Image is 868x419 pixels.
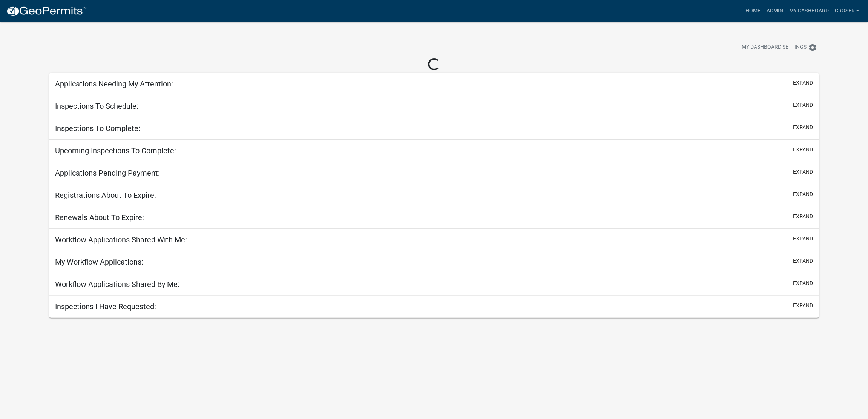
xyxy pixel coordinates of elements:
[742,4,763,18] a: Home
[793,257,813,265] button: expand
[793,235,813,243] button: expand
[55,235,187,244] h5: Workflow Applications Shared With Me:
[736,40,823,55] button: My Dashboard Settingssettings
[786,4,831,18] a: My Dashboard
[55,146,176,155] h5: Upcoming Inspections To Complete:
[793,123,813,131] button: expand
[55,124,140,133] h5: Inspections To Complete:
[55,168,160,177] h5: Applications Pending Payment:
[793,79,813,87] button: expand
[831,4,862,18] a: croser
[763,4,786,18] a: Admin
[55,213,144,222] h5: Renewals About To Expire:
[808,43,817,52] i: settings
[793,146,813,154] button: expand
[793,213,813,220] button: expand
[793,279,813,287] button: expand
[55,102,138,111] h5: Inspections To Schedule:
[55,79,173,88] h5: Applications Needing My Attention:
[793,168,813,176] button: expand
[793,190,813,198] button: expand
[793,101,813,109] button: expand
[55,302,156,311] h5: Inspections I Have Requested:
[742,43,807,52] span: My Dashboard Settings
[55,280,179,289] h5: Workflow Applications Shared By Me:
[55,257,143,266] h5: My Workflow Applications:
[55,191,156,200] h5: Registrations About To Expire:
[793,302,813,310] button: expand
